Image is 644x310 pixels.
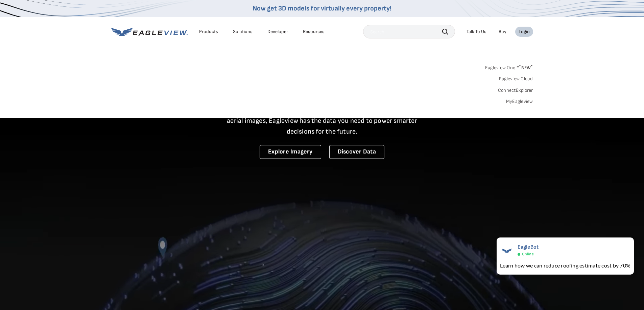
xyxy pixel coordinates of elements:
[500,261,630,270] div: Learn how we can reduce roofing estimate cost by 70%
[485,63,533,71] a: Eagleview One™*NEW*
[219,105,426,137] p: A new era starts here. Built on more than 3.5 billion high-resolution aerial images, Eagleview ha...
[519,65,533,71] span: NEW
[363,25,455,38] input: Search
[199,29,218,35] div: Products
[506,98,533,105] a: MyEagleview
[500,244,514,257] img: EagleBot
[499,76,533,82] a: Eagleview Cloud
[303,29,325,35] div: Resources
[329,145,384,159] a: Discover Data
[518,244,539,250] span: EagleBot
[499,29,506,35] a: Buy
[498,87,533,93] a: ConnectExplorer
[522,252,534,257] span: Online
[253,4,391,12] a: Now get 3D models for virtually every property!
[467,29,486,35] div: Talk To Us
[519,29,530,35] div: Login
[267,29,288,35] a: Developer
[260,145,321,159] a: Explore Imagery
[233,29,253,35] div: Solutions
